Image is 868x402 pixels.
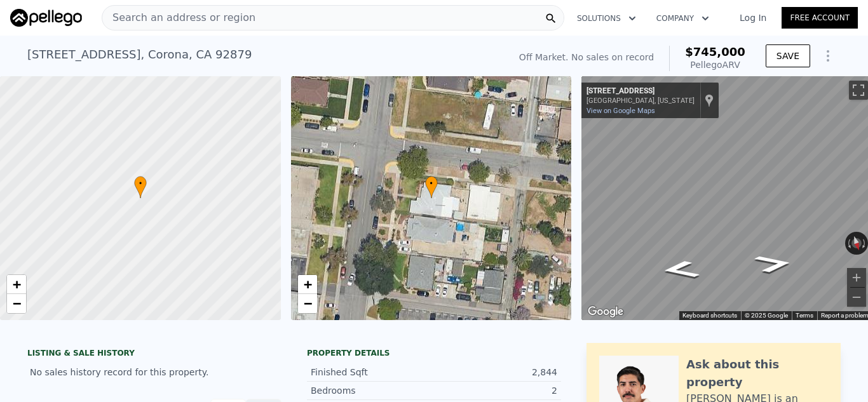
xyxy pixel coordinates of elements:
a: Zoom in [7,275,26,294]
div: Ask about this property [686,356,828,391]
a: View on Google Maps [587,107,655,115]
path: Go East, E 5th St [645,256,716,283]
div: No sales history record for this property. [27,361,281,384]
a: Zoom out [298,294,317,313]
button: Zoom in [847,268,866,287]
a: Show location on map [705,93,714,107]
div: Bedrooms [311,384,434,397]
button: Zoom out [847,288,866,307]
path: Go West, E 5th St [738,250,810,278]
div: [STREET_ADDRESS] [587,86,695,97]
div: Pellego ARV [685,58,745,71]
span: − [303,295,311,311]
span: • [425,178,438,189]
div: 2 [434,384,557,397]
span: + [303,276,311,292]
a: Open this area in Google Maps (opens a new window) [585,304,627,320]
button: SAVE [766,44,810,67]
button: Reset the view [848,231,865,256]
button: Rotate clockwise [861,232,868,255]
div: LISTING & SALE HISTORY [27,348,281,361]
button: Solutions [567,7,646,30]
button: Show Options [815,43,841,69]
div: 2,844 [434,366,557,379]
span: • [134,178,147,189]
span: $745,000 [685,45,745,58]
a: Terms (opens in new tab) [796,312,813,319]
a: Zoom in [298,275,317,294]
button: Rotate counterclockwise [845,232,852,255]
img: Google [585,304,627,320]
a: Free Account [782,7,858,29]
span: Search an address or region [102,10,255,25]
button: Keyboard shortcuts [682,311,737,320]
div: [STREET_ADDRESS] , Corona , CA 92879 [27,46,252,64]
button: Toggle fullscreen view [849,81,868,100]
div: Finished Sqft [311,366,434,379]
button: Company [646,7,719,30]
span: − [13,295,21,311]
span: + [13,276,21,292]
div: Property details [307,348,561,358]
div: [GEOGRAPHIC_DATA], [US_STATE] [587,97,695,105]
div: Off Market. No sales on record [519,51,654,64]
div: • [134,176,147,198]
span: © 2025 Google [745,312,788,319]
a: Log In [724,11,782,24]
img: Pellego [10,9,82,27]
div: • [425,176,438,198]
a: Zoom out [7,294,26,313]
